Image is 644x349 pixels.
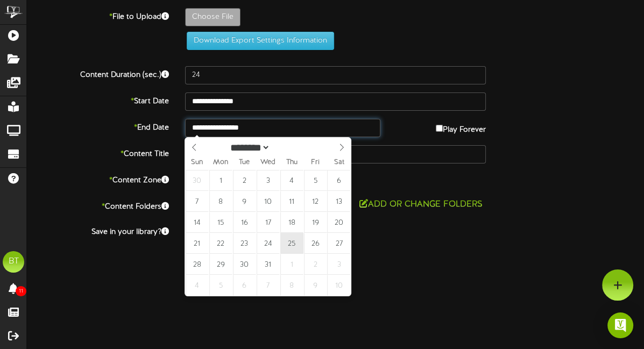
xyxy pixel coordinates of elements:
button: Download Export Settings Information [187,32,334,50]
a: Download Export Settings Information [181,37,334,45]
span: December 29, 2025 [209,254,232,275]
label: Content Duration (sec.) [19,66,177,81]
span: December 25, 2025 [280,233,303,254]
label: File to Upload [19,8,177,23]
label: Start Date [19,92,177,107]
span: January 6, 2026 [233,275,256,296]
span: December 22, 2025 [209,233,232,254]
span: December 26, 2025 [304,233,327,254]
span: December 2, 2025 [233,170,256,191]
span: Thu [280,159,303,166]
span: Sun [185,159,209,166]
span: December 21, 2025 [186,233,209,254]
span: January 2, 2026 [304,254,327,275]
input: Play Forever [436,125,443,132]
span: Tue [232,159,256,166]
span: December 31, 2025 [257,254,280,275]
span: Wed [256,159,280,166]
span: December 1, 2025 [209,170,232,191]
label: Content Folders [19,198,177,212]
span: December 16, 2025 [233,212,256,233]
span: Mon [209,159,232,166]
span: December 15, 2025 [209,212,232,233]
label: End Date [19,119,177,133]
span: January 3, 2026 [327,254,350,275]
span: December 18, 2025 [280,212,303,233]
span: December 10, 2025 [257,191,280,212]
span: 11 [16,286,26,296]
span: December 23, 2025 [233,233,256,254]
span: December 12, 2025 [304,191,327,212]
label: Content Title [19,145,177,160]
label: Save in your library? [19,223,177,238]
span: January 5, 2026 [209,275,232,296]
input: Year [270,142,309,153]
span: December 28, 2025 [186,254,209,275]
span: December 9, 2025 [233,191,256,212]
span: December 6, 2025 [327,170,350,191]
span: January 8, 2026 [280,275,303,296]
span: December 20, 2025 [327,212,350,233]
span: December 8, 2025 [209,191,232,212]
span: December 13, 2025 [327,191,350,212]
span: December 24, 2025 [257,233,280,254]
span: December 11, 2025 [280,191,303,212]
button: Add or Change Folders [356,198,486,211]
span: December 17, 2025 [257,212,280,233]
span: Sat [327,159,351,166]
span: December 27, 2025 [327,233,350,254]
span: December 30, 2025 [233,254,256,275]
span: January 4, 2026 [186,275,209,296]
div: BT [3,251,24,273]
label: Play Forever [436,119,486,136]
span: December 5, 2025 [304,170,327,191]
span: December 7, 2025 [186,191,209,212]
span: January 9, 2026 [304,275,327,296]
span: December 4, 2025 [280,170,303,191]
span: December 19, 2025 [304,212,327,233]
span: January 10, 2026 [327,275,350,296]
span: December 14, 2025 [186,212,209,233]
span: November 30, 2025 [186,170,209,191]
span: December 3, 2025 [257,170,280,191]
div: Open Intercom Messenger [607,312,633,338]
span: January 1, 2026 [280,254,303,275]
span: January 7, 2026 [257,275,280,296]
span: Fri [303,159,327,166]
label: Content Zone [19,172,177,186]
